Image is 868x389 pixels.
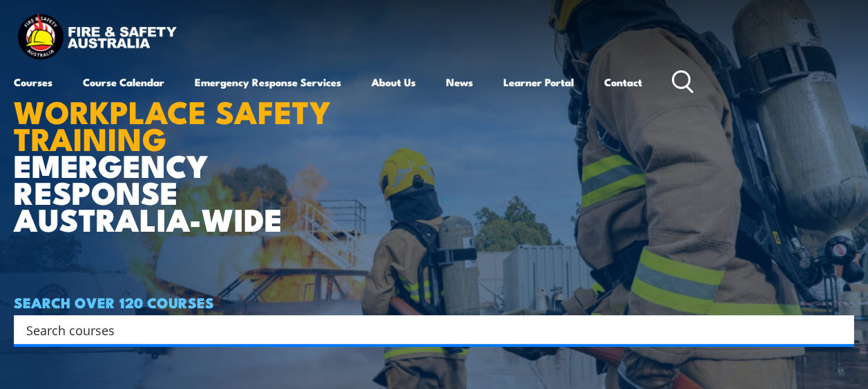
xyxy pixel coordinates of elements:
a: Courses [14,66,52,99]
input: Search input [26,319,824,340]
button: Search magnifier button [830,320,849,339]
strong: WORKPLACE SAFETY TRAINING [14,87,331,161]
h1: EMERGENCY RESPONSE AUSTRALIA-WIDE [14,63,351,232]
a: Learner Portal [503,66,574,99]
a: About Us [372,66,416,99]
a: Emergency Response Services [195,66,341,99]
a: Course Calendar [83,66,164,99]
a: Contact [604,66,642,99]
a: News [446,66,473,99]
h4: SEARCH OVER 120 COURSES [14,295,854,310]
form: Search form [29,320,827,339]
